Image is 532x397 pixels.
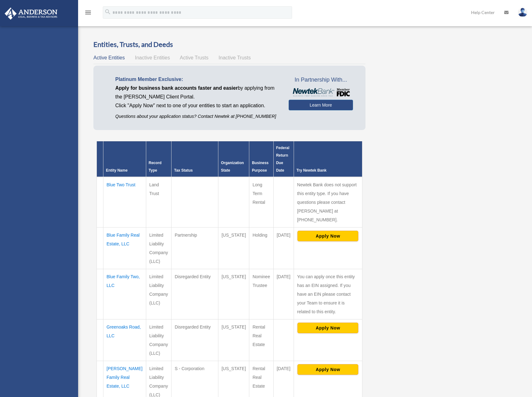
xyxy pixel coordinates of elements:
img: Anderson Advisors Platinum Portal [3,8,59,20]
td: [US_STATE] [218,319,249,361]
th: Tax Status [172,141,218,177]
th: Entity Name [103,141,146,177]
th: Federal Return Due Date [273,141,294,177]
p: Questions about your application status? Contact Newtek at [PHONE_NUMBER] [115,113,279,120]
button: Apply Now [297,231,358,241]
td: [DATE] [273,227,294,269]
td: [US_STATE] [218,227,249,269]
td: Land Trust [146,177,171,228]
td: Nominee Trustee [249,269,273,319]
th: Business Purpose [249,141,273,177]
span: Apply for business bank accounts faster and easier [115,85,238,91]
button: Apply Now [297,364,358,375]
td: Blue Family Two, LLC [103,269,146,319]
th: Organization State [218,141,249,177]
i: menu [84,9,92,16]
img: NewtekBankLogoSM.png [292,88,350,97]
span: Active Trusts [180,55,209,60]
td: Holding [249,227,273,269]
img: User Pic [518,8,527,17]
span: Active Entities [93,55,125,60]
p: Platinum Member Exclusive: [115,75,279,84]
th: Record Type [146,141,171,177]
a: menu [84,11,92,16]
td: Long Term Rental [249,177,273,228]
td: Limited Liability Company (LLC) [146,319,171,361]
td: Blue Two Trust [103,177,146,228]
span: Inactive Trusts [219,55,251,60]
button: Apply Now [297,323,358,333]
i: search [104,8,111,15]
td: You can apply once this entity has an EIN assigned. If you have an EIN please contact your Team t... [294,269,362,319]
p: Click "Apply Now" next to one of your entities to start an application. [115,101,279,110]
a: Learn More [289,100,353,110]
span: In Partnership With... [289,75,353,85]
td: Partnership [172,227,218,269]
td: Blue Family Real Estate, LLC [103,227,146,269]
td: Disregarded Entity [172,319,218,361]
td: Limited Liability Company (LLC) [146,269,171,319]
td: [DATE] [273,269,294,319]
td: Disregarded Entity [172,269,218,319]
td: [US_STATE] [218,269,249,319]
p: by applying from the [PERSON_NAME] Client Portal. [115,84,279,101]
div: Try Newtek Bank [296,167,360,174]
td: Greenoaks Road, LLC [103,319,146,361]
td: Newtek Bank does not support this entity type. If you have questions please contact [PERSON_NAME]... [294,177,362,228]
td: Limited Liability Company (LLC) [146,227,171,269]
td: Rental Real Estate [249,319,273,361]
h3: Entities, Trusts, and Deeds [93,40,365,49]
span: Inactive Entities [135,55,170,60]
